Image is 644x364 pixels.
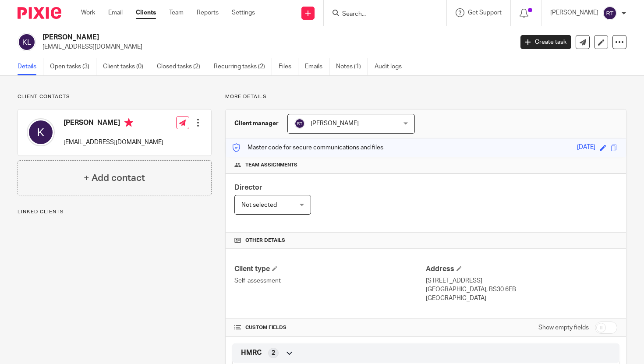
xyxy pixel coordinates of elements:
img: svg%3E [27,118,55,146]
span: HMRC [241,348,262,357]
p: [EMAIL_ADDRESS][DOMAIN_NAME] [64,138,163,147]
input: Search [341,11,420,18]
p: [STREET_ADDRESS] [426,276,617,285]
p: [PERSON_NAME] [550,8,598,17]
a: Closed tasks (2) [157,58,207,75]
img: svg%3E [603,6,617,20]
h4: Client type [234,265,426,274]
a: Work [81,8,95,17]
img: svg%3E [294,118,305,129]
img: Pixie [18,7,61,19]
span: Get Support [468,10,502,16]
a: Client tasks (0) [103,58,150,75]
h4: CUSTOM FIELDS [234,324,426,331]
h4: [PERSON_NAME] [64,118,163,129]
span: Not selected [241,202,277,208]
span: Director [234,184,262,191]
p: Master code for secure communications and files [232,143,383,152]
a: Create task [520,35,571,49]
a: Settings [232,8,255,17]
h3: Client manager [234,119,279,128]
p: More details [225,93,626,100]
p: Self-assessment [234,276,426,285]
p: Linked clients [18,209,212,216]
a: Audit logs [375,58,408,75]
h2: [PERSON_NAME] [42,33,414,42]
a: Team [169,8,184,17]
label: Show empty fields [538,323,589,332]
a: Email [108,8,123,17]
p: [GEOGRAPHIC_DATA] [426,294,617,303]
p: Client contacts [18,93,212,100]
a: Files [279,58,298,75]
a: Recurring tasks (2) [214,58,272,75]
a: Reports [197,8,219,17]
a: Open tasks (3) [50,58,96,75]
a: Clients [136,8,156,17]
a: Notes (1) [336,58,368,75]
div: [DATE] [577,143,595,153]
img: svg%3E [18,33,36,51]
i: Primary [124,118,133,127]
span: Team assignments [245,162,297,169]
h4: + Add contact [84,171,145,185]
p: [GEOGRAPHIC_DATA], BS30 6EB [426,285,617,294]
span: Other details [245,237,285,244]
p: [EMAIL_ADDRESS][DOMAIN_NAME] [42,42,507,51]
span: [PERSON_NAME] [311,120,359,127]
a: Details [18,58,43,75]
a: Emails [305,58,329,75]
h4: Address [426,265,617,274]
span: 2 [272,349,275,357]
